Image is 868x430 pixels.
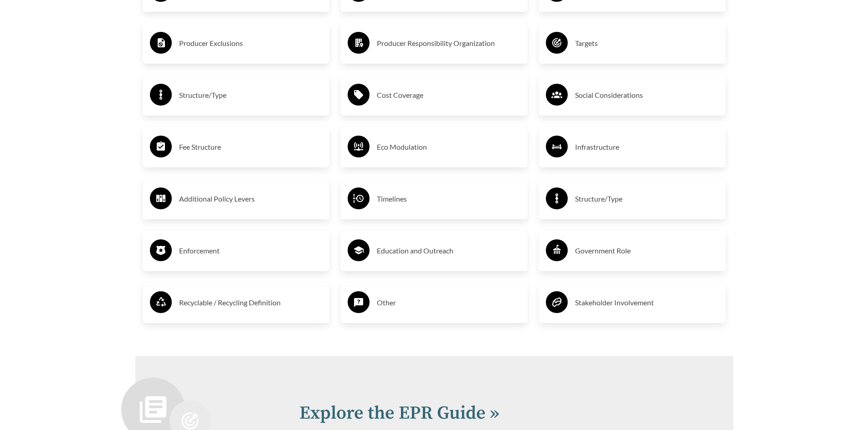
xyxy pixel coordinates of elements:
h3: Structure/Type [575,192,719,206]
h3: Additional Policy Levers [179,192,323,206]
h3: Stakeholder Involvement [575,295,719,310]
h3: Cost Coverage [377,88,520,102]
h3: Targets [575,36,719,51]
h3: Other [377,295,520,310]
h3: Recyclable / Recycling Definition [179,295,323,310]
h3: Timelines [377,192,520,206]
h3: Producer Exclusions [179,36,323,51]
h3: Government Role [575,243,719,258]
h3: Fee Structure [179,140,323,154]
a: Explore the EPR Guide » [299,402,499,425]
h3: Social Considerations [575,88,719,102]
h3: Enforcement [179,243,323,258]
h3: Structure/Type [179,88,323,102]
h3: Infrastructure [575,140,719,154]
h3: Producer Responsibility Organization [377,36,520,51]
h3: Education and Outreach [377,243,520,258]
h3: Eco Modulation [377,140,520,154]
